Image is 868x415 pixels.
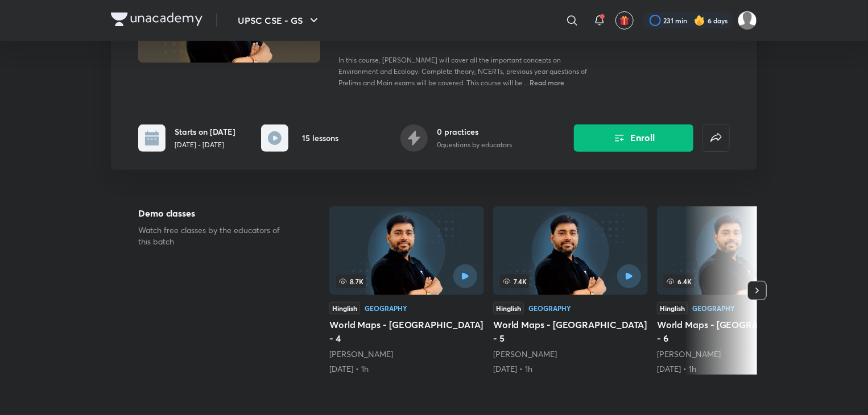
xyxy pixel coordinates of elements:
[493,302,524,314] div: Hinglish
[528,305,571,312] div: Geography
[657,363,812,375] div: 23rd Apr • 1h
[365,305,407,312] div: Geography
[138,206,293,220] h5: Demo classes
[493,318,648,345] h5: World Maps - [GEOGRAPHIC_DATA] - 5
[694,15,705,26] img: streak
[500,275,529,288] span: 7.4K
[329,363,484,375] div: 18th Apr • 1h
[138,225,293,247] p: Watch free classes by the educators of this batch
[329,318,484,345] h5: World Maps - [GEOGRAPHIC_DATA] - 4
[329,302,360,314] div: Hinglish
[664,275,694,288] span: 6.4K
[437,140,512,150] p: 0 questions by educators
[657,348,812,360] div: Sudarshan Gurjar
[657,318,812,345] h5: World Maps - [GEOGRAPHIC_DATA] - 6
[302,132,338,144] h6: 15 lessons
[338,56,587,87] span: In this course, [PERSON_NAME] will cover all the important concepts on Environment and Ecology. C...
[615,11,634,30] button: avatar
[329,348,484,360] div: Sudarshan Gurjar
[329,348,393,359] a: [PERSON_NAME]
[493,363,648,375] div: 21st Apr • 1h
[336,275,366,288] span: 8.7K
[574,125,693,152] button: Enroll
[231,9,328,32] button: UPSC CSE - GS
[702,125,730,152] button: false
[493,348,648,360] div: Sudarshan Gurjar
[619,15,630,26] img: avatar
[657,206,812,375] a: 6.4KHinglishGeographyWorld Maps - [GEOGRAPHIC_DATA] - 6[PERSON_NAME][DATE] • 1h
[329,206,484,375] a: 8.7KHinglishGeographyWorld Maps - [GEOGRAPHIC_DATA] - 4[PERSON_NAME][DATE] • 1h
[657,348,721,359] a: [PERSON_NAME]
[657,206,812,375] a: World Maps - Africa - 6
[530,78,564,87] span: Read more
[175,140,235,150] p: [DATE] - [DATE]
[437,126,512,138] h6: 0 practices
[493,206,648,375] a: 7.4KHinglishGeographyWorld Maps - [GEOGRAPHIC_DATA] - 5[PERSON_NAME][DATE] • 1h
[493,348,557,359] a: [PERSON_NAME]
[111,13,202,29] a: Company Logo
[111,13,202,26] img: Company Logo
[657,302,688,314] div: Hinglish
[738,11,757,30] img: SP
[329,206,484,375] a: World Maps - Africa - 4
[493,206,648,375] a: World Maps - Africa - 5
[175,126,235,138] h6: Starts on [DATE]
